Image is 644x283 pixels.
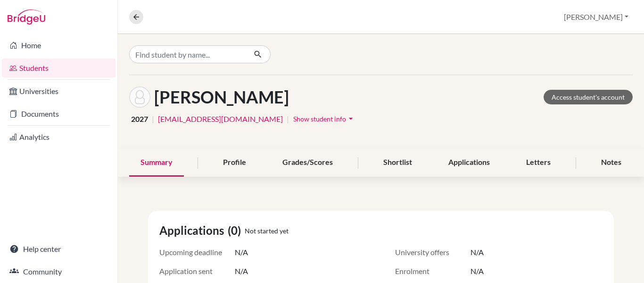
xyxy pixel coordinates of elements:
span: (0) [228,222,245,239]
i: arrow_drop_down [346,114,355,123]
span: | [152,113,154,125]
a: Home [2,36,116,55]
h1: [PERSON_NAME] [154,87,289,107]
span: N/A [471,266,484,277]
input: Find student by name... [129,45,246,63]
span: | [287,113,289,125]
span: Show student info [293,115,346,123]
div: Grades/Scores [271,149,344,177]
a: Analytics [2,128,116,146]
button: Show student infoarrow_drop_down [293,111,356,126]
a: Universities [2,82,116,101]
span: Applications [159,222,228,239]
a: Community [2,262,116,281]
span: Not started yet [245,226,289,236]
img: Laura Simon's avatar [129,86,150,108]
a: Access student's account [544,90,633,104]
img: Bridge-U [8,9,45,25]
span: 2027 [131,113,148,125]
span: University offers [395,247,471,258]
div: Notes [590,149,633,177]
span: Application sent [159,266,235,277]
span: N/A [235,247,248,258]
a: Students [2,59,116,77]
button: [PERSON_NAME] [560,8,633,26]
div: Letters [515,149,562,177]
a: Help center [2,240,116,258]
span: Upcoming deadline [159,247,235,258]
a: Documents [2,104,116,123]
div: Profile [212,149,257,177]
div: Summary [129,149,184,177]
a: [EMAIL_ADDRESS][DOMAIN_NAME] [158,113,283,125]
div: Shortlist [372,149,423,177]
span: Enrolment [395,266,471,277]
span: N/A [471,247,484,258]
div: Applications [437,149,501,177]
span: N/A [235,266,248,277]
